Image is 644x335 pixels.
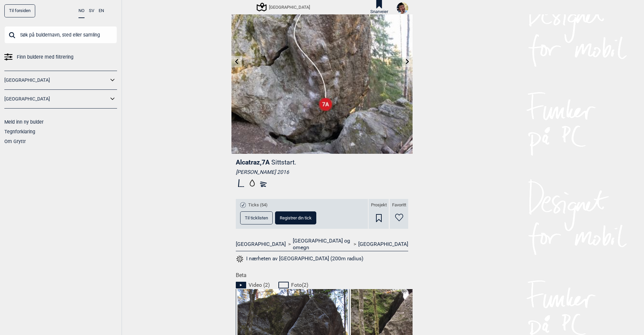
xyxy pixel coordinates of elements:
a: [GEOGRAPHIC_DATA] [236,241,286,248]
button: SV [89,4,94,17]
input: Søk på buldernavn, sted eller samling [4,26,117,44]
a: [GEOGRAPHIC_DATA] [4,94,108,104]
button: Til ticklisten [240,211,273,224]
a: Til forsiden [4,4,35,17]
span: Foto ( 2 ) [291,282,308,288]
a: Om Gryttr [4,139,26,144]
a: [GEOGRAPHIC_DATA] [358,241,408,248]
a: [GEOGRAPHIC_DATA] [4,75,108,85]
span: Ticks (54) [248,202,268,208]
span: Favoritt [392,202,406,208]
div: Prosjekt [369,199,389,229]
span: Registrer din tick [280,216,312,220]
p: Sittstart. [271,158,296,166]
span: Alcatraz , 7A [236,158,270,166]
span: Finn buldere med filtrering [17,52,73,62]
button: EN [99,4,104,17]
nav: > > [236,238,408,251]
img: IMG 1058 [397,2,408,14]
button: Registrer din tick [275,211,316,224]
a: [GEOGRAPHIC_DATA] og omegn [293,238,351,251]
a: Meld inn ny bulder [4,119,44,125]
a: Tegnforklaring [4,129,35,134]
button: NO [78,4,85,18]
span: Til ticklisten [245,216,268,220]
span: Video ( 2 ) [249,282,270,288]
button: I nærheten av [GEOGRAPHIC_DATA] (200m radius) [236,255,363,263]
div: [PERSON_NAME] 2016 [236,169,408,176]
a: Finn buldere med filtrering [4,52,117,62]
div: [GEOGRAPHIC_DATA] [258,3,310,11]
